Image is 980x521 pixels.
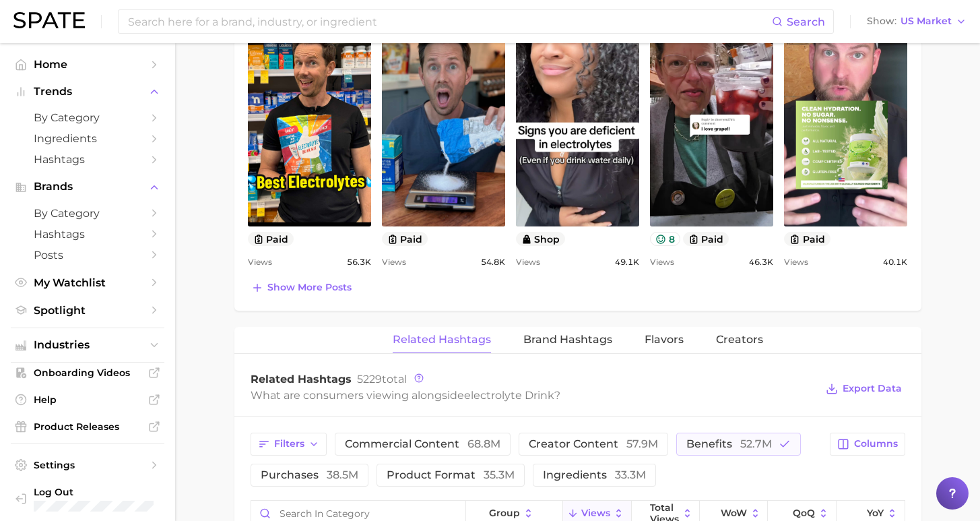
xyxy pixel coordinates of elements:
span: 56.3k [347,254,371,270]
span: 40.1k [883,254,907,270]
button: Export Data [822,379,905,398]
span: Creators [716,334,763,346]
button: Industries [11,335,164,355]
a: Hashtags [11,149,164,170]
span: My Watchlist [34,276,141,289]
span: benefits [686,439,772,450]
button: Filters [251,433,327,456]
span: Brands [34,181,141,193]
span: 54.8k [481,254,505,270]
span: 52.7m [740,437,772,450]
button: shop [516,232,566,246]
button: 8 [650,232,680,246]
button: paid [784,232,830,246]
span: Columns [854,438,898,450]
a: Spotlight [11,300,164,321]
span: Hashtags [34,153,141,166]
span: Trends [34,86,141,98]
span: group [489,508,520,518]
span: purchases [261,470,358,481]
button: Columns [830,433,905,456]
span: Views [650,254,674,270]
span: 38.5m [327,468,358,481]
span: Onboarding Videos [34,367,141,379]
span: ingredients [543,470,646,481]
a: Home [11,54,164,75]
span: Show more posts [267,282,352,293]
img: SPATE [13,12,85,28]
span: Spotlight [34,304,141,317]
span: total [357,373,407,386]
a: Ingredients [11,128,164,149]
a: Log out. Currently logged in with e-mail alyssa@spate.nyc. [11,482,164,516]
span: Product Releases [34,421,141,433]
span: WoW [721,508,747,518]
span: Help [34,394,141,406]
a: Posts [11,245,164,266]
span: Hashtags [34,228,141,241]
a: Help [11,390,164,410]
span: Views [581,508,610,518]
a: by Category [11,203,164,224]
span: Brand Hashtags [523,334,612,346]
span: Settings [34,459,141,471]
span: creator content [529,439,658,450]
a: My Watchlist [11,272,164,293]
span: by Category [34,111,141,124]
a: Hashtags [11,224,164,245]
span: Related Hashtags [393,334,491,346]
span: Ingredients [34,132,141,145]
span: Show [867,18,896,25]
button: paid [248,232,294,246]
span: Related Hashtags [251,373,352,386]
button: ShowUS Market [863,13,970,30]
a: Product Releases [11,417,164,437]
span: Home [34,58,141,71]
span: Views [516,254,540,270]
span: 57.9m [626,437,658,450]
span: 49.1k [615,254,639,270]
span: 46.3k [749,254,773,270]
button: Show more posts [248,278,355,297]
span: Views [784,254,808,270]
span: Flavors [645,334,684,346]
span: Industries [34,339,141,351]
span: by Category [34,207,141,220]
input: Search here for a brand, industry, or ingredient [127,10,772,33]
span: 33.3m [615,468,646,481]
span: QoQ [793,508,815,518]
span: Posts [34,249,141,262]
span: US Market [901,18,952,25]
span: Views [248,254,272,270]
span: Views [382,254,406,270]
span: Filters [274,438,304,450]
span: 5229 [357,373,382,386]
span: Search [787,16,825,28]
a: by Category [11,107,164,128]
div: What are consumers viewing alongside ? [251,386,816,404]
a: Settings [11,455,164,475]
button: Trends [11,82,164,102]
button: Brands [11,177,164,197]
span: electrolyte drink [464,389,554,402]
span: product format [387,470,515,481]
span: Log Out [34,486,154,498]
span: 68.8m [467,437,500,450]
span: Export Data [843,383,902,394]
button: paid [382,232,428,246]
span: 35.3m [484,468,515,481]
button: paid [683,232,729,246]
a: Onboarding Videos [11,363,164,383]
span: YoY [867,508,884,518]
span: commercial content [345,439,500,450]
